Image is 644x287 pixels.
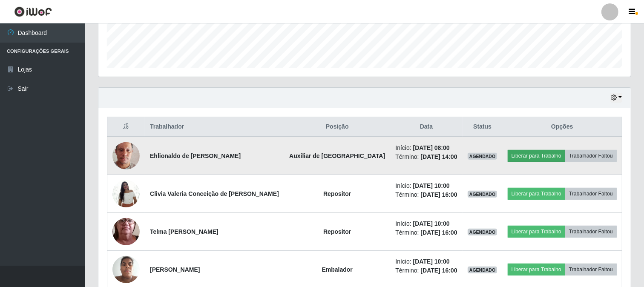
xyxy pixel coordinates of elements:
[395,257,457,266] li: Início:
[502,117,622,137] th: Opções
[565,226,617,238] button: Trabalhador Faltou
[463,117,503,137] th: Status
[508,150,565,162] button: Liberar para Trabalho
[413,220,450,227] time: [DATE] 10:00
[508,264,565,276] button: Liberar para Trabalho
[145,117,284,137] th: Trabalhador
[421,153,457,160] time: [DATE] 14:00
[390,117,462,137] th: Data
[395,181,457,190] li: Início:
[112,175,140,212] img: 1667645848902.jpeg
[468,267,497,273] span: AGENDADO
[150,228,218,235] strong: Telma [PERSON_NAME]
[284,117,390,137] th: Posição
[395,266,457,275] li: Término:
[468,191,497,198] span: AGENDADO
[508,188,565,200] button: Liberar para Trabalho
[413,258,450,265] time: [DATE] 10:00
[150,266,200,273] strong: [PERSON_NAME]
[323,228,351,235] strong: Repositor
[468,229,497,235] span: AGENDADO
[468,153,497,160] span: AGENDADO
[112,201,140,262] img: 1744294731442.jpeg
[150,190,279,197] strong: Clivia Valeria Conceição de [PERSON_NAME]
[421,229,457,236] time: [DATE] 16:00
[323,190,351,197] strong: Repositor
[565,264,617,276] button: Trabalhador Faltou
[421,267,457,274] time: [DATE] 16:00
[508,226,565,238] button: Liberar para Trabalho
[421,191,457,198] time: [DATE] 16:00
[395,152,457,161] li: Término:
[413,144,450,151] time: [DATE] 08:00
[322,266,353,273] strong: Embalador
[395,143,457,152] li: Início:
[565,188,617,200] button: Trabalhador Faltou
[395,219,457,228] li: Início:
[565,150,617,162] button: Trabalhador Faltou
[395,190,457,199] li: Término:
[112,132,140,180] img: 1675087680149.jpeg
[14,6,52,17] img: CoreUI Logo
[395,228,457,237] li: Término:
[289,152,385,159] strong: Auxiliar de [GEOGRAPHIC_DATA]
[413,182,450,189] time: [DATE] 10:00
[150,152,241,159] strong: Ehlionaldo de [PERSON_NAME]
